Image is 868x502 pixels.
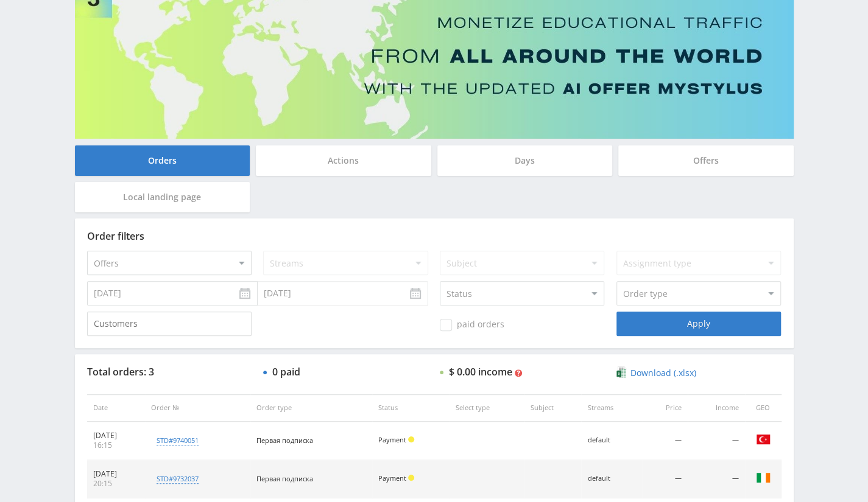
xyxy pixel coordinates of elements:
th: Order type [250,394,372,422]
div: Order filters [87,231,782,242]
th: Streams [581,394,642,422]
td: — [643,460,688,498]
div: std#9732037 [157,474,199,484]
div: Total orders: 3 [87,366,252,377]
a: Download (.xlsx) [616,367,696,379]
input: Customers [87,312,252,336]
th: Subject [524,394,582,422]
div: 20:15 [93,479,139,489]
div: $ 0.00 income [449,366,512,377]
span: Hold [408,436,414,442]
img: irl.png [756,470,771,485]
th: Order № [145,394,250,422]
span: Первая подписка [256,474,313,483]
div: default [587,475,636,483]
span: Hold [408,475,414,481]
div: Actions [256,145,431,176]
span: Первая подписка [256,436,313,445]
td: — [688,422,745,460]
div: [DATE] [93,469,139,479]
span: paid orders [440,319,504,331]
div: 0 paid [272,366,300,377]
td: — [688,460,745,498]
div: Apply [616,312,781,336]
th: Income [688,394,745,422]
img: tur.png [756,432,771,447]
th: Status [372,394,450,422]
span: Payment [378,473,406,483]
div: std#9740051 [157,436,199,445]
div: Offers [618,145,794,176]
img: xlsx [616,366,627,378]
div: Local landing page [75,182,250,212]
div: default [587,436,636,444]
span: Payment [378,435,406,444]
div: Days [437,145,613,176]
th: Date [87,394,145,422]
span: Download (.xlsx) [630,368,696,378]
div: 16:15 [93,441,139,450]
td: — [643,422,688,460]
div: Orders [75,145,250,176]
th: GEO [745,394,782,422]
th: Price [643,394,688,422]
div: [DATE] [93,431,139,441]
th: Select type [450,394,524,422]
